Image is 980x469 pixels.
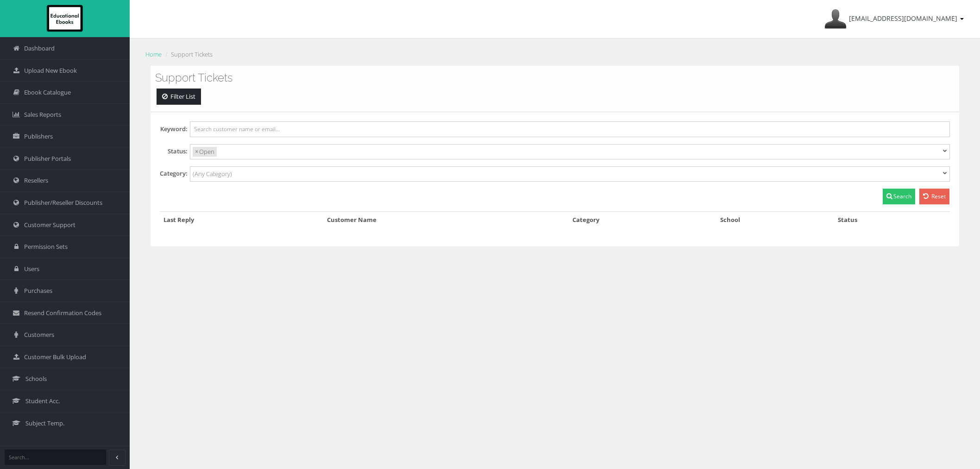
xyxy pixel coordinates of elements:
[160,146,188,156] label: Status:
[160,124,188,134] label: Keyword:
[24,221,75,229] span: Customer Support
[834,211,950,228] th: Status
[24,44,55,53] span: Dashboard
[824,8,847,30] img: Avatar
[160,211,323,228] th: Last Reply
[160,169,188,178] label: Category:
[849,14,957,23] span: [EMAIL_ADDRESS][DOMAIN_NAME]
[24,353,86,361] span: Customer Bulk Upload
[25,419,64,428] span: Subject Temp.
[569,211,716,228] th: Category
[24,309,101,317] span: Resend Confirmation Codes
[24,132,53,141] span: Publishers
[193,169,258,179] input: (Any Category)
[24,330,54,339] span: Customers
[716,211,834,228] th: School
[190,121,950,137] input: Search customer name or email...
[5,450,106,465] input: Search...
[883,189,915,204] button: Search
[24,242,68,251] span: Permission Sets
[193,147,217,157] li: Open
[24,66,77,75] span: Upload New Ebook
[157,89,201,105] a: Filter List
[163,50,213,59] li: Support Tickets
[24,286,52,295] span: Purchases
[25,374,47,383] span: Schools
[323,211,569,228] th: Customer Name
[25,397,60,406] span: Student Acc.
[145,50,162,58] a: Home
[24,110,61,119] span: Sales Reports
[195,147,198,157] span: ×
[155,72,955,84] h3: Support Tickets
[24,176,48,185] span: Resellers
[24,88,71,97] span: Ebook Catalogue
[24,198,102,207] span: Publisher/Reseller Discounts
[24,265,39,273] span: Users
[24,154,71,163] span: Publisher Portals
[919,189,949,204] a: Reset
